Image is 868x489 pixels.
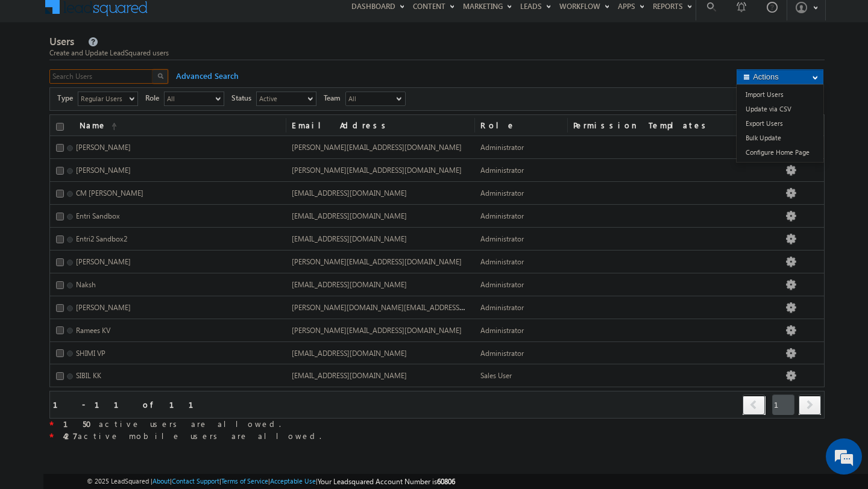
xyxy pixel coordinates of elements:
a: Import Users [737,87,823,102]
span: Advanced Search [170,70,242,81]
span: Role [145,93,164,104]
span: Administrator [480,349,524,358]
span: Type [57,93,78,104]
a: Configure Home Page [737,145,823,160]
a: Acceptable Use [270,477,316,485]
span: select [216,95,225,102]
span: [EMAIL_ADDRESS][DOMAIN_NAME] [292,371,407,380]
span: [PERSON_NAME][EMAIL_ADDRESS][DOMAIN_NAME] [292,326,462,335]
span: 1 [772,394,794,415]
span: Regular Users [78,92,128,104]
a: Contact Support [172,477,219,485]
a: Name [74,115,122,135]
span: [EMAIL_ADDRESS][DOMAIN_NAME] [292,234,407,243]
span: 60806 [437,477,455,486]
span: Administrator [480,234,524,243]
div: 1 - 11 of 11 [53,397,208,411]
span: prev [743,394,765,415]
span: Users [49,34,74,48]
span: Your Leadsquared Account Number is [318,477,455,486]
span: select [130,95,139,102]
span: active mobile users are allowed. [63,431,321,441]
strong: 427 [63,431,78,441]
a: Bulk Update [737,131,823,145]
span: Administrator [480,257,524,266]
textarea: Type your message and hit 'Enter' [16,111,220,361]
div: Create and Update LeadSquared users [49,48,825,58]
span: [PERSON_NAME] [76,257,131,266]
span: SHIMI VP [76,349,105,358]
span: [PERSON_NAME] [76,303,131,312]
span: [PERSON_NAME][DOMAIN_NAME][EMAIL_ADDRESS][DOMAIN_NAME] [292,302,519,312]
div: Chat with us now [63,63,203,79]
span: [PERSON_NAME][EMAIL_ADDRESS][DOMAIN_NAME] [292,166,462,175]
span: [PERSON_NAME] [76,143,131,152]
span: Administrator [480,166,524,175]
input: Search Users [49,69,154,84]
span: [EMAIL_ADDRESS][DOMAIN_NAME] [292,349,407,358]
span: All [346,92,394,105]
span: Administrator [480,211,524,220]
a: Email Address [286,115,474,135]
button: Actions [737,69,823,84]
span: SIBIL KK [76,371,101,380]
span: Administrator [480,188,524,198]
span: Status [231,93,256,104]
span: [EMAIL_ADDRESS][DOMAIN_NAME] [292,280,407,289]
span: Entri2 Sandbox2 [76,234,127,243]
span: Administrator [480,143,524,152]
span: Team [324,93,345,104]
span: next [799,394,821,415]
img: Search [157,73,163,79]
a: Terms of Service [221,477,268,485]
span: (sorted ascending) [107,122,116,131]
span: active users are allowed. [63,419,281,429]
a: About [153,477,170,485]
span: Permission Templates [567,115,756,135]
span: CM [PERSON_NAME] [76,188,143,198]
span: [PERSON_NAME][EMAIL_ADDRESS][DOMAIN_NAME] [292,257,462,266]
span: All [165,92,214,104]
a: Role [474,115,567,135]
span: Administrator [480,326,524,335]
span: [PERSON_NAME][EMAIL_ADDRESS][DOMAIN_NAME] [292,143,462,152]
a: Export Users [737,116,823,131]
span: Entri Sandbox [76,211,120,220]
span: Naksh [76,280,96,289]
strong: 150 [63,419,99,429]
span: Ramees KV [76,326,110,335]
img: d_60004797649_company_0_60004797649 [20,63,51,79]
span: Active [257,92,306,104]
span: [EMAIL_ADDRESS][DOMAIN_NAME] [292,188,407,198]
a: next [799,396,821,415]
span: Administrator [480,303,524,312]
span: Administrator [480,280,524,289]
span: Sales User [480,371,512,380]
a: prev [743,396,766,415]
span: select [308,95,318,102]
span: [EMAIL_ADDRESS][DOMAIN_NAME] [292,211,407,220]
em: Start Chat [164,371,219,387]
span: [PERSON_NAME] [76,166,131,175]
a: Update via CSV [737,102,823,116]
div: Minimize live chat window [198,6,227,35]
span: © 2025 LeadSquared | | | | | [87,476,455,487]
